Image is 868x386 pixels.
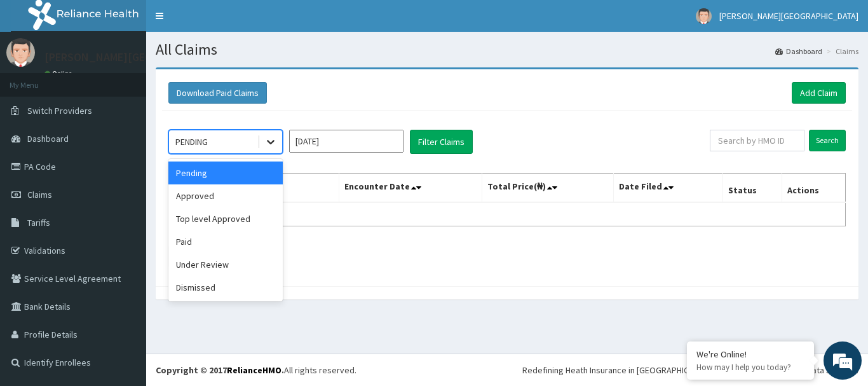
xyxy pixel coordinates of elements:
th: Encounter Date [339,174,482,203]
input: Search [809,130,846,151]
footer: All rights reserved. [146,354,868,386]
li: Claims [824,46,858,57]
div: Dismissed [168,276,283,299]
th: Total Price(₦) [482,174,614,203]
button: Download Paid Claims [168,82,267,104]
div: Under Review [168,253,283,276]
th: Date Filed [614,174,723,203]
span: Tariffs [27,217,50,228]
p: [PERSON_NAME][GEOGRAPHIC_DATA] [44,52,233,63]
div: We're Online! [696,348,804,360]
a: Online [44,69,75,78]
img: User Image [6,38,35,67]
img: User Image [696,8,712,24]
span: Switch Providers [27,105,92,116]
div: Top level Approved [168,207,283,230]
span: [PERSON_NAME][GEOGRAPHIC_DATA] [719,10,858,22]
a: RelianceHMO [227,364,281,376]
div: Pending [168,162,283,184]
span: Claims [27,189,52,200]
input: Search by HMO ID [710,130,804,151]
button: Filter Claims [410,130,473,154]
a: Dashboard [775,46,822,57]
div: Redefining Heath Insurance in [GEOGRAPHIC_DATA] using Telemedicine and Data Science! [522,364,858,376]
th: Actions [782,174,845,203]
div: Approved [168,184,283,207]
a: Add Claim [792,82,846,104]
div: PENDING [175,135,208,148]
h1: All Claims [156,41,858,58]
span: Dashboard [27,133,69,144]
div: Paid [168,230,283,253]
p: How may I help you today? [696,362,804,373]
th: Status [723,174,782,203]
strong: Copyright © 2017 . [156,364,284,376]
input: Select Month and Year [289,130,403,153]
